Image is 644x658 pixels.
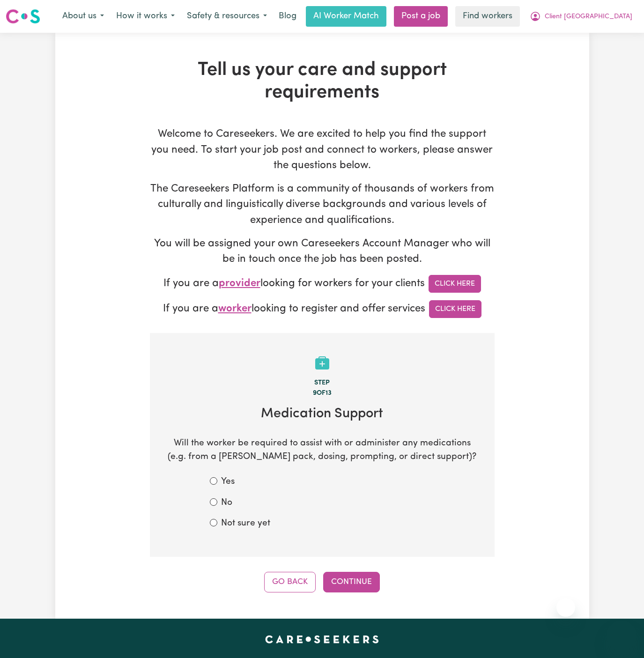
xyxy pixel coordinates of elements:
[429,275,481,293] a: Click Here
[221,517,270,531] label: Not sure yet
[306,6,386,27] a: AI Worker Match
[6,6,40,27] a: Careseekers logo
[150,236,495,267] p: You will be assigned your own Careseekers Account Manager who will be in touch once the job has b...
[221,496,232,510] label: No
[394,6,448,27] a: Post a job
[150,59,495,104] h1: Tell us your care and support requirements
[150,275,495,293] p: If you are a looking for workers for your clients
[264,572,316,592] button: Go Back
[273,6,302,27] a: Blog
[545,12,632,22] span: Client [GEOGRAPHIC_DATA]
[455,6,520,27] a: Find workers
[150,126,495,174] p: Welcome to Careseekers. We are excited to help you find the support you need. To start your job p...
[6,8,40,25] img: Careseekers logo
[150,300,495,318] p: If you are a looking to register and offer services
[323,572,380,592] button: Continue
[556,598,575,617] iframe: Close message
[56,7,110,26] button: About us
[221,475,235,488] label: Yes
[218,303,252,314] span: worker
[110,7,181,26] button: How it works
[265,636,379,643] a: Careseekers home page
[429,300,481,318] a: Click Here
[181,7,273,26] button: Safety & resources
[607,621,637,651] iframe: Button to launch messaging window
[524,7,638,26] button: My Account
[165,437,480,464] p: Will the worker be required to assist with or administer any medications (e.g. from a [PERSON_NAM...
[165,378,480,388] div: Step
[219,278,260,289] span: provider
[165,388,480,398] div: 9 of 13
[165,406,480,422] h2: Medication Support
[150,181,495,229] p: The Careseekers Platform is a community of thousands of workers from culturally and linguisticall...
